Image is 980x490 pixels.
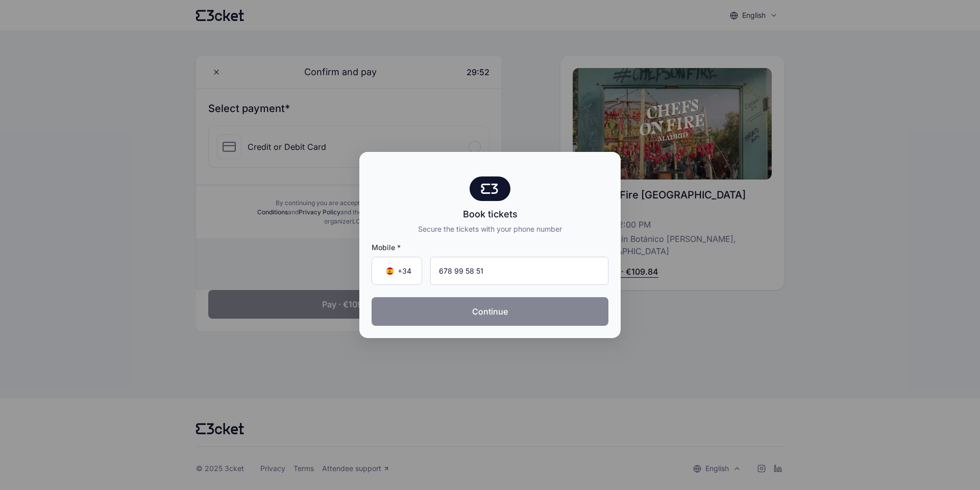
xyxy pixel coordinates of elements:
span: +34 [398,266,411,276]
input: Mobile [430,257,608,285]
button: Continue [372,297,608,326]
span: Mobile * [372,242,608,253]
div: Book tickets [418,207,562,221]
div: Secure the tickets with your phone number [418,224,562,234]
div: Country Code Selector [372,257,422,285]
